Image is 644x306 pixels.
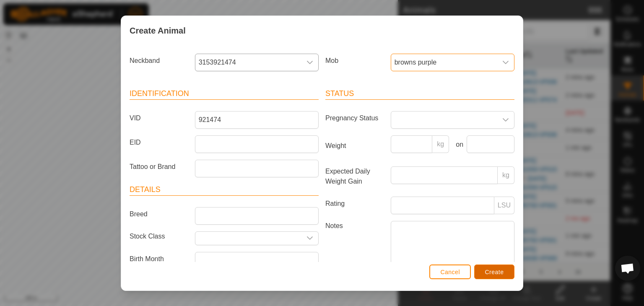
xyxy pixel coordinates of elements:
label: Pregnancy Status [322,111,387,125]
label: Tattoo or Brand [126,160,192,174]
label: Expected Daily Weight Gain [322,166,387,187]
button: Cancel [429,265,471,279]
label: Birth Month [126,252,192,266]
label: Neckband [126,54,192,68]
div: dropdown trigger [497,54,514,71]
p-inputgroup-addon: kg [498,166,514,184]
button: Create [474,265,514,279]
label: Weight [322,135,387,156]
p-inputgroup-addon: LSU [494,197,514,214]
header: Status [325,88,514,100]
header: Details [130,184,319,196]
div: dropdown trigger [301,232,318,245]
div: dropdown trigger [301,54,318,71]
header: Identification [130,88,319,100]
div: Open chat [615,256,640,281]
label: EID [126,135,192,150]
div: dropdown trigger [497,112,514,128]
label: Notes [322,221,387,268]
p-inputgroup-addon: kg [432,135,449,153]
label: Stock Class [126,231,192,242]
label: VID [126,111,192,125]
span: browns purple [391,54,497,71]
span: Cancel [440,269,460,275]
label: Breed [126,207,192,221]
label: Mob [322,54,387,68]
span: 3153921474 [195,54,301,71]
span: Create Animal [130,24,186,37]
span: Create [485,269,504,275]
label: Rating [322,197,387,211]
label: on [452,140,463,150]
